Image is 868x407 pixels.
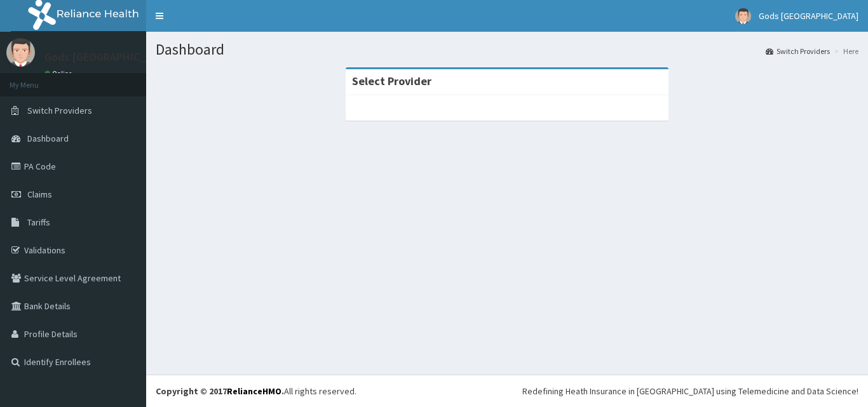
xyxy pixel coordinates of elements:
span: Dashboard [27,133,69,144]
span: Gods [GEOGRAPHIC_DATA] [759,10,858,22]
a: Switch Providers [766,46,830,57]
div: Redefining Heath Insurance in [GEOGRAPHIC_DATA] using Telemedicine and Data Science! [522,385,858,397]
strong: Copyright © 2017 . [156,385,284,397]
a: RelianceHMO [227,385,281,397]
a: Online [44,69,75,78]
h1: Dashboard [156,41,858,58]
p: Gods [GEOGRAPHIC_DATA] [44,51,177,63]
span: Claims [27,189,52,200]
footer: All rights reserved. [146,375,868,407]
img: User Image [735,8,751,24]
span: Switch Providers [27,105,92,116]
li: Here [831,46,858,57]
img: User Image [6,38,35,67]
span: Tariffs [27,217,50,228]
strong: Select Provider [352,74,431,88]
